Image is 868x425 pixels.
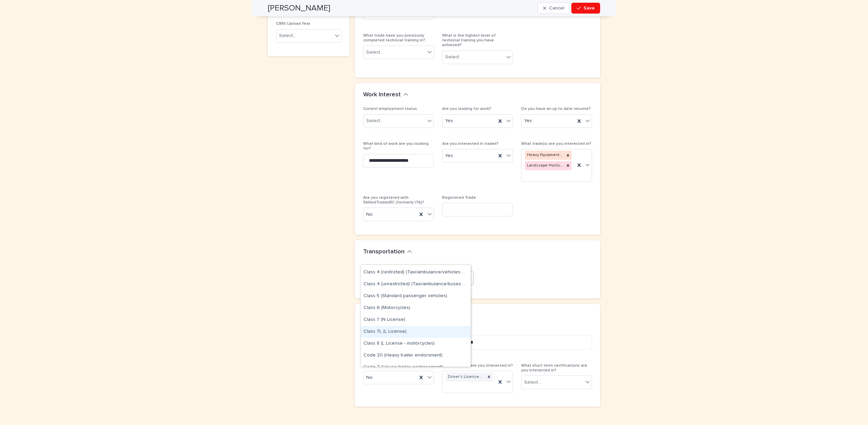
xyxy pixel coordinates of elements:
span: Yes [445,152,453,159]
span: What services are you interested in? [442,364,513,368]
span: What trade have you previously completed technical training in? [363,34,425,42]
h2: [PERSON_NAME] [268,3,330,13]
div: Class 4 (restricted) (Taxi/ambulance/vehicles with seating capacity <10) [361,267,471,278]
span: Save [584,6,595,11]
span: Are you looking for work? [442,107,491,111]
div: Class 8 (L License - motorcycles) [361,338,471,350]
div: Landscape Horticulture [525,161,564,170]
button: Cancel [537,3,570,14]
button: Transportation [363,248,412,256]
span: No [366,374,373,381]
div: Heavy Equipment Operator [525,151,564,160]
span: No [366,211,373,218]
div: Code 7 (House trailer endorsement) [361,362,471,373]
div: Class 7L (L License) [361,326,471,338]
div: Select... [366,49,383,56]
span: What is the highest level of technical training you have achieved? [442,34,496,47]
button: Work Interest [363,91,408,99]
div: Select... [279,32,296,39]
span: Cancel [549,6,564,11]
div: Class 7 (N License) [361,314,471,326]
span: Current employment status [363,107,417,111]
div: Select... [524,379,541,386]
div: Select... [366,117,383,124]
span: Do you have an up to date resume? [521,107,591,111]
div: Class 4 (unrestricted) (Taxi/ambulance/buses with <25 seats) [361,278,471,290]
div: Code 20 (Heavy trailer endorsment) [361,350,471,362]
button: Save [571,3,600,14]
div: Class 5 (Standard passenger vehicles) [361,290,471,302]
div: Select... [445,54,462,61]
span: What trade(s) are you interested in? [521,142,591,146]
span: Yes [524,117,532,124]
h2: Work Interest [363,91,401,99]
span: Driver's License [363,264,394,268]
span: Yes [445,117,453,124]
span: Are you registered with SkilledTradesBC (formerly ITA)? [363,196,424,205]
h2: Transportation [363,248,405,256]
span: CIMS Upload Year [276,22,310,26]
span: What short term certifications are you interested in? [521,364,587,372]
span: Registered Trade [442,196,476,200]
div: Driver's License Training [446,372,485,382]
span: What kind of work are you looking for? [363,142,429,151]
span: Are you interested in trades? [442,142,498,146]
div: Class 6 (Motorcycles) [361,302,471,314]
span: Have you used K5T services before? [363,364,434,368]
